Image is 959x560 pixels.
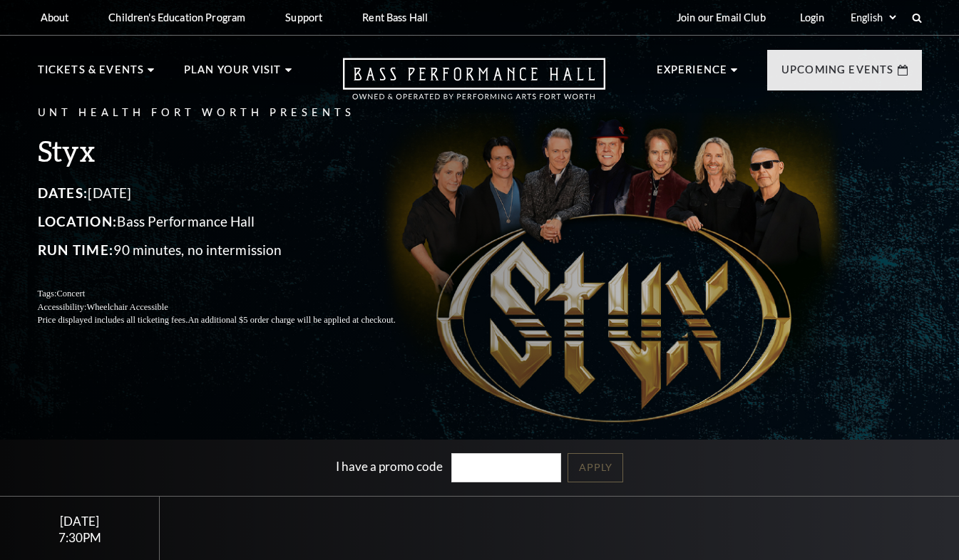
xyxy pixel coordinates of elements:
[38,287,430,301] p: Tags:
[362,11,428,24] p: Rent Bass Hall
[38,239,430,261] p: 90 minutes, no intermission
[17,514,143,529] div: [DATE]
[56,289,85,299] span: Concert
[108,11,245,24] p: Children's Education Program
[38,242,114,258] span: Run Time:
[781,61,894,87] p: Upcoming Events
[657,61,728,87] p: Experience
[336,459,443,474] label: I have a promo code
[38,61,145,87] p: Tickets & Events
[38,210,430,233] p: Bass Performance Hall
[41,11,69,24] p: About
[38,185,88,201] span: Dates:
[38,301,430,314] p: Accessibility:
[184,61,282,87] p: Plan Your Visit
[285,11,322,24] p: Support
[38,133,430,169] h3: Styx
[188,315,395,325] span: An additional $5 order charge will be applied at checkout.
[38,313,430,327] p: Price displayed includes all ticketing fees.
[86,302,168,312] span: Wheelchair Accessible
[38,213,118,229] span: Location:
[38,104,430,122] p: UNT Health Fort Worth Presents
[38,182,430,204] p: [DATE]
[848,11,898,24] select: Select:
[17,532,143,544] div: 7:30PM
